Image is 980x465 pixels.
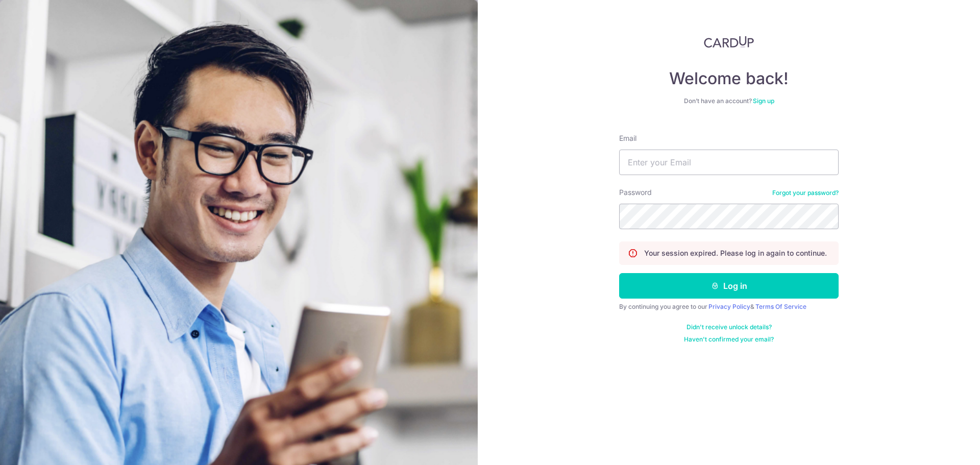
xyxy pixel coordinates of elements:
img: CardUp Logo [704,36,754,48]
a: Privacy Policy [708,303,750,310]
label: Email [619,133,636,143]
input: Enter your Email [619,150,839,175]
div: By continuing you agree to our & [619,303,839,311]
h4: Welcome back! [619,68,839,89]
button: Log in [619,273,839,299]
div: Don’t have an account? [619,97,839,105]
p: Your session expired. Please log in again to continue. [644,248,827,258]
a: Sign up [753,97,774,105]
a: Didn't receive unlock details? [687,323,772,331]
a: Haven't confirmed your email? [684,335,774,344]
label: Password [619,187,652,198]
a: Terms Of Service [755,303,806,310]
a: Forgot your password? [772,189,839,197]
